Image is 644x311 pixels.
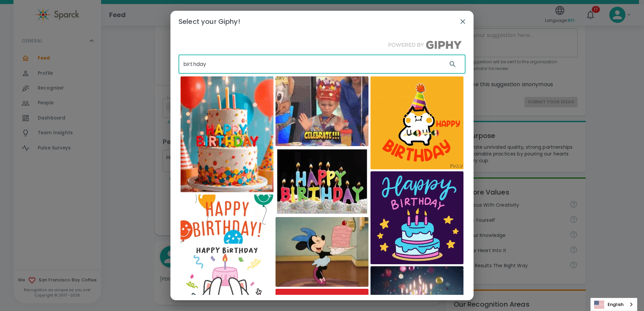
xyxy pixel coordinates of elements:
img: Video gif. A little boy in a Chuck E. Cheese birthday crown dances in celebration. Text, “Celebra... [276,76,368,146]
a: English [591,298,637,311]
div: Language [590,298,637,311]
img: Happy Birthday Celebration GIF by Poku Meow [371,76,463,169]
img: Happy Birthday Party GIF [181,76,273,193]
img: Happy Birthday GIF by Heather Roberts [371,171,463,264]
input: What do you want to search? [179,55,442,74]
img: Powered by GIPHY [385,40,465,49]
aside: Language selected: English [590,298,637,311]
img: Cartoon gif. Minnie Mouse wears a light blue skirt, cornflower blue bow, and fuchsia shoes as she... [276,217,368,287]
h2: Select your Giphy! [170,11,474,32]
img: Text gif. Multicolored balloons, some with smiley faces, float past the text "Happy Birthday!" [181,195,273,244]
img: Text gif. Rainbow-colored candles atop a sprinkled cake with the flames rising up and down, readi... [276,148,368,215]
